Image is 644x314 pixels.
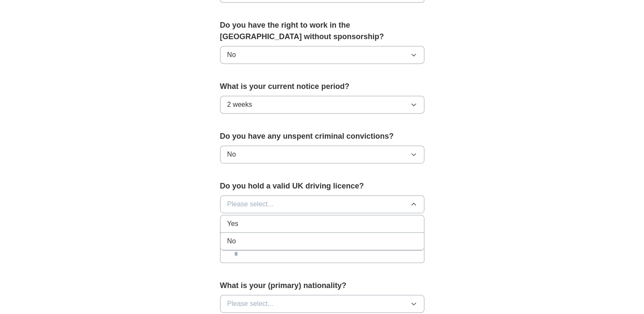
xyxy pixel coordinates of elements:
label: Do you have the right to work in the [GEOGRAPHIC_DATA] without sponsorship? [220,20,424,43]
span: No [227,50,236,60]
span: No [227,149,236,160]
label: Do you hold a valid UK driving licence? [220,180,424,192]
label: What is your current notice period? [220,81,424,92]
button: Please select... [220,195,424,213]
button: No [220,146,424,163]
span: Please select... [227,299,274,309]
span: Yes [227,219,238,229]
button: Please select... [220,295,424,313]
button: No [220,46,424,64]
span: No [227,236,236,246]
label: What is your (primary) nationality? [220,280,424,291]
button: 2 weeks [220,96,424,114]
span: Please select... [227,199,274,209]
span: 2 weeks [227,100,252,110]
label: Do you have any unspent criminal convictions? [220,131,424,142]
